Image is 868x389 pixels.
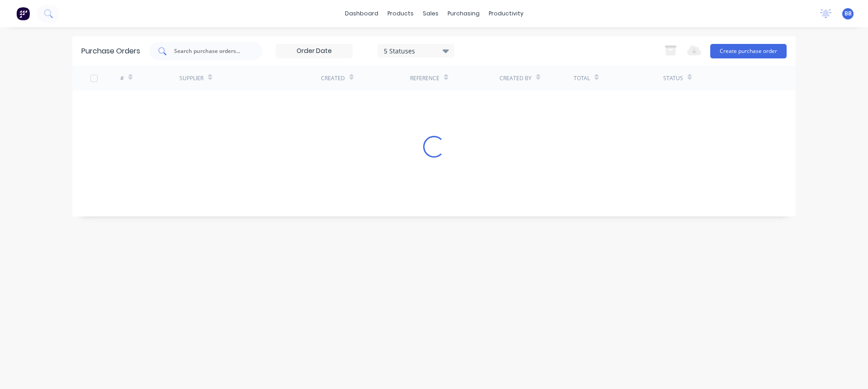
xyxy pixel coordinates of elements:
[81,46,140,57] div: Purchase Orders
[418,7,443,20] div: sales
[410,74,439,82] div: Reference
[276,44,352,58] input: Order Date
[484,7,528,20] div: productivity
[16,7,30,20] img: Factory
[173,47,248,56] input: Search purchase orders...
[384,46,448,55] div: 5 Statuses
[179,74,203,82] div: Supplier
[574,74,590,82] div: Total
[340,7,383,20] a: dashboard
[663,74,683,82] div: Status
[443,7,484,20] div: purchasing
[120,74,124,82] div: #
[844,10,852,18] span: BB
[383,7,418,20] div: products
[321,74,345,82] div: Created
[500,74,532,82] div: Created By
[710,44,787,58] button: Create purchase order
